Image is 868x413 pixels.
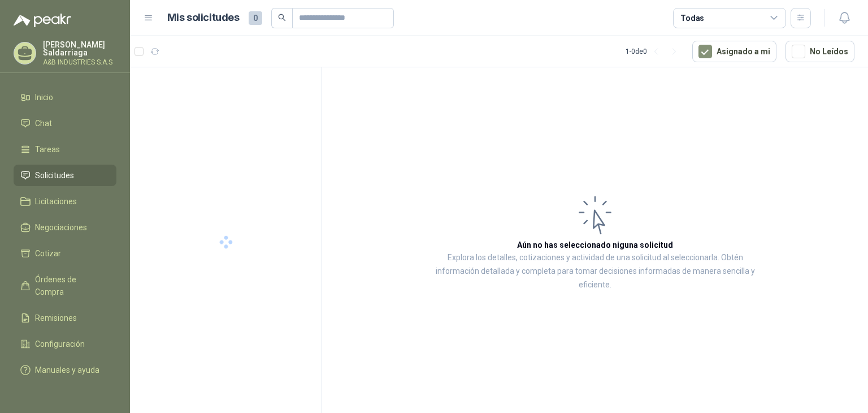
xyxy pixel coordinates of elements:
[14,191,116,212] a: Licitaciones
[35,338,85,350] span: Configuración
[278,14,286,21] span: search
[167,10,240,26] h1: Mis solicitudes
[14,307,116,329] a: Remisiones
[626,42,683,61] div: 1 - 0 de 0
[35,221,87,234] span: Negociaciones
[43,59,116,66] p: A&B INDUSTRIES S.A.S
[35,91,53,104] span: Inicio
[35,273,106,298] span: Órdenes de Compra
[14,269,116,303] a: Órdenes de Compra
[14,113,116,134] a: Chat
[43,41,116,57] p: [PERSON_NAME] Saldarriaga
[35,117,52,130] span: Chat
[35,143,60,156] span: Tareas
[14,165,116,186] a: Solicitudes
[435,251,755,292] p: Explora los detalles, cotizaciones y actividad de una solicitud al seleccionarla. Obtén informaci...
[517,239,673,251] h3: Aún no has seleccionado niguna solicitud
[249,11,262,25] span: 0
[35,195,77,208] span: Licitaciones
[35,364,99,376] span: Manuales y ayuda
[785,41,854,62] button: No Leídos
[14,243,116,264] a: Cotizar
[14,14,71,27] img: Logo peakr
[35,312,77,324] span: Remisiones
[14,333,116,355] a: Configuración
[14,139,116,160] a: Tareas
[680,12,704,24] div: Todas
[14,359,116,381] a: Manuales y ayuda
[35,169,74,182] span: Solicitudes
[35,247,61,260] span: Cotizar
[14,87,116,108] a: Inicio
[692,41,776,62] button: Asignado a mi
[14,217,116,238] a: Negociaciones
